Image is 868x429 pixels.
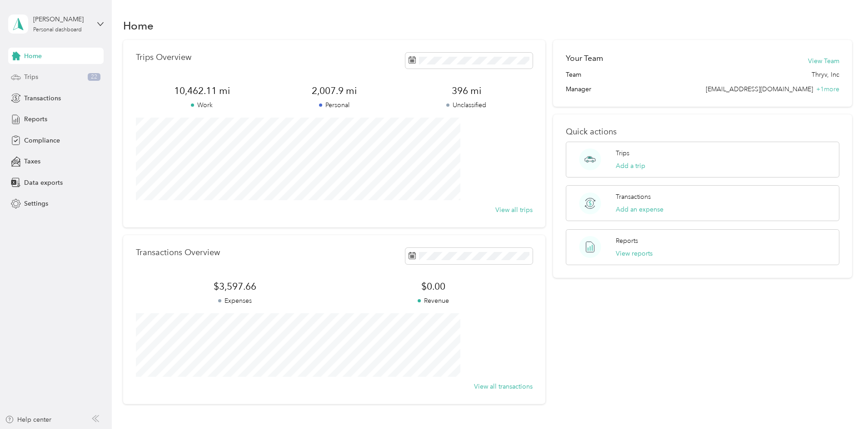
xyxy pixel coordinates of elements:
[24,178,63,187] span: Data exports
[400,84,533,97] span: 396 mi
[136,53,191,62] p: Trips Overview
[808,56,839,66] button: View Team
[33,15,90,24] div: [PERSON_NAME]
[24,94,61,103] span: Transactions
[24,72,38,82] span: Trips
[33,27,82,33] div: Personal dashboard
[136,84,268,97] span: 10,462.11 mi
[566,127,839,137] p: Quick actions
[474,382,533,391] button: View all transactions
[136,248,220,257] p: Transactions Overview
[268,84,400,97] span: 2,007.9 mi
[816,85,839,93] span: + 1 more
[24,136,60,145] span: Compliance
[268,100,400,110] p: Personal
[24,51,42,61] span: Home
[5,415,51,424] button: Help center
[616,249,653,258] button: View reports
[136,100,268,110] p: Work
[616,192,651,202] p: Transactions
[400,100,533,110] p: Unclassified
[616,236,638,246] p: Reports
[566,84,591,94] span: Manager
[334,296,532,306] p: Revenue
[812,70,839,79] span: Thryv, Inc
[24,114,47,124] span: Reports
[616,148,629,158] p: Trips
[495,205,533,215] button: View all trips
[616,205,663,214] button: Add an expense
[136,280,334,293] span: $3,597.66
[24,199,48,208] span: Settings
[566,53,603,64] h2: Your Team
[136,296,334,306] p: Expenses
[88,73,100,81] span: 22
[706,85,813,93] span: [EMAIL_ADDRESS][DOMAIN_NAME]
[616,161,645,171] button: Add a trip
[24,157,40,166] span: Taxes
[123,21,154,30] h1: Home
[566,70,581,79] span: Team
[817,378,868,429] iframe: Everlance-gr Chat Button Frame
[334,280,532,293] span: $0.00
